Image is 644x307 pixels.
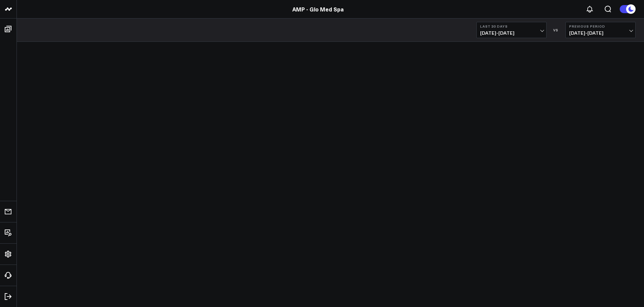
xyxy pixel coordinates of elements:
b: Previous Period [569,24,632,28]
div: VS [550,28,562,32]
b: Last 30 Days [480,24,543,28]
span: [DATE] - [DATE] [569,30,632,36]
a: AMP - Glo Med Spa [292,5,344,13]
button: Last 30 Days[DATE]-[DATE] [476,22,547,38]
button: Previous Period[DATE]-[DATE] [565,22,636,38]
span: [DATE] - [DATE] [480,30,543,36]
